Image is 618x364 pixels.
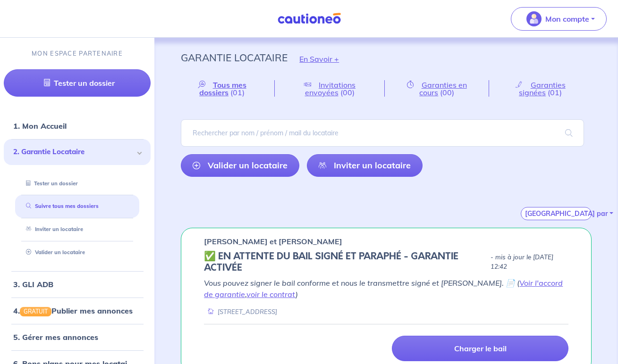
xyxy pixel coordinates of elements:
div: Inviter un locataire [15,222,139,237]
a: 5. Gérer mes annonces [13,332,98,342]
a: 3. GLI ADB [13,280,53,289]
span: (00) [340,88,355,97]
span: Invitations envoyées [305,80,356,97]
div: [STREET_ADDRESS] [204,307,277,316]
input: Rechercher par nom / prénom / mail du locataire [181,119,584,147]
button: illu_account_valid_menu.svgMon compte [511,7,607,31]
a: Inviter un locataire [22,226,83,232]
a: Tester un dossier [22,180,78,187]
div: 1. Mon Accueil [4,116,151,135]
a: Valider un locataire [22,249,85,256]
button: [GEOGRAPHIC_DATA] par [521,207,592,220]
div: 4.GRATUITPublier mes annonces [4,301,151,320]
p: MON ESPACE PARTENAIRE [32,49,123,58]
p: Mon compte [545,13,589,25]
span: search [554,120,584,146]
em: Vous pouvez signer le bail conforme et nous le transmettre signé et [PERSON_NAME]. 📄 ( , ) [204,278,563,299]
a: Valider un locataire [181,154,299,177]
span: Tous mes dossiers [199,80,246,97]
a: voir le contrat [246,290,296,299]
a: Garanties en cours(00) [385,80,489,97]
div: Valider un locataire [15,245,139,260]
h5: ✅️️️ EN ATTENTE DU BAIL SIGNÉ ET PARAPHÉ - GARANTIE ACTIVÉE [204,251,487,273]
a: 4.GRATUITPublier mes annonces [13,306,133,315]
button: En Savoir + [288,45,351,73]
a: Tester un dossier [4,69,151,97]
div: Tester un dossier [15,176,139,191]
p: - mis à jour le [DATE] 12:42 [491,253,568,272]
span: 2. Garantie Locataire [13,147,134,157]
a: Garanties signées(01) [489,80,592,97]
p: Garantie Locataire [181,49,288,66]
p: Charger le bail [454,344,507,353]
a: Charger le bail [392,336,568,361]
span: (01) [230,88,245,97]
div: 3. GLI ADB [4,275,151,294]
div: 5. Gérer mes annonces [4,328,151,347]
a: Inviter un locataire [307,154,423,177]
img: illu_account_valid_menu.svg [526,11,542,26]
span: Garanties signées [519,80,566,97]
a: Suivre tous mes dossiers [22,203,99,209]
a: Tous mes dossiers(01) [181,80,274,97]
div: 2. Garantie Locataire [4,139,151,165]
img: Cautioneo [274,13,345,25]
span: (00) [440,88,454,97]
div: Suivre tous mes dossiers [15,199,139,214]
a: Invitations envoyées(00) [275,80,384,97]
div: state: CONTRACT-SIGNED, Context: FINISHED,IS-GL-CAUTION [204,251,568,273]
p: [PERSON_NAME] et [PERSON_NAME] [204,236,342,247]
span: Garanties en cours [419,80,467,97]
span: (01) [548,88,562,97]
a: 1. Mon Accueil [13,121,67,131]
